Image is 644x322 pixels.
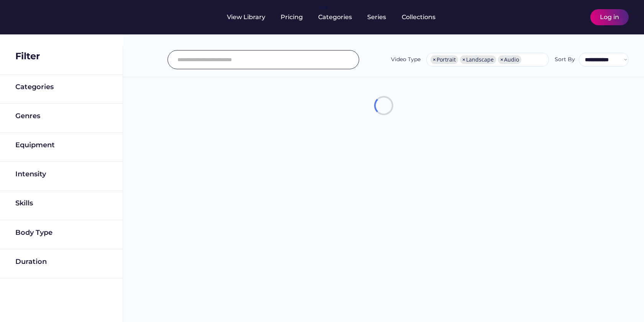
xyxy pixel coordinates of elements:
div: Collections [402,13,435,21]
img: yH5BAEAAAAALAAAAAABAAEAAAIBRAA7 [98,141,107,150]
img: yH5BAEAAAAALAAAAAABAAEAAAIBRAA7 [98,257,107,266]
img: yH5BAEAAAAALAAAAAABAAEAAAIBRAA7 [98,228,107,237]
div: Filter [15,50,40,63]
img: yH5BAEAAAAALAAAAAABAAEAAAIBRAA7 [88,13,97,22]
img: yH5BAEAAAAALAAAAAABAAEAAAIBRAA7 [573,13,583,22]
div: Duration [15,257,47,267]
div: Skills [15,198,34,208]
li: Portrait [430,55,458,64]
div: Categories [318,13,352,21]
img: yH5BAEAAAAALAAAAAABAAEAAAIBRAA7 [98,82,107,91]
span: × [500,57,503,62]
img: yH5BAEAAAAALAAAAAABAAEAAAIBRAA7 [15,8,76,24]
span: × [433,57,436,62]
li: Landscape [460,55,496,64]
div: Body Type [15,228,53,237]
div: Video Type [391,56,421,63]
img: yH5BAEAAAAALAAAAAABAAEAAAIBRAA7 [560,13,570,22]
img: yH5BAEAAAAALAAAAAABAAEAAAIBRAA7 [98,199,107,208]
div: fvck [318,4,328,11]
li: Audio [498,55,521,64]
div: Genres [15,111,40,121]
div: Series [367,13,386,21]
div: Equipment [15,140,55,150]
img: yH5BAEAAAAALAAAAAABAAEAAAIBRAA7 [98,170,107,179]
div: Pricing [281,13,303,21]
span: × [462,57,465,62]
img: yH5BAEAAAAALAAAAAABAAEAAAIBRAA7 [98,111,107,120]
div: View Library [227,13,265,21]
div: Intensity [15,169,46,179]
div: Log in [600,13,619,21]
div: Categories [15,82,54,92]
img: yH5BAEAAAAALAAAAAABAAEAAAIBRAA7 [342,55,351,64]
div: Sort By [555,56,575,63]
